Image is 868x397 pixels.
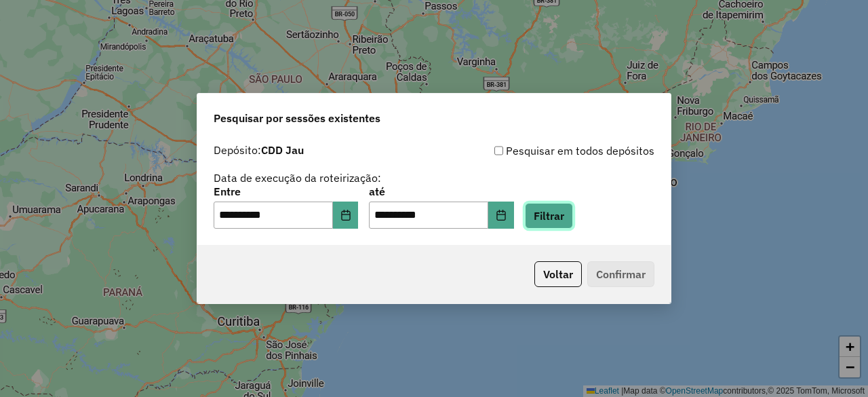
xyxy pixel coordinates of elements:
label: Depósito: [214,142,304,158]
label: até [369,183,513,200]
span: Pesquisar por sessões existentes [214,110,380,126]
button: Voltar [534,261,582,287]
button: Choose Date [333,202,359,229]
label: Data de execução da roteirização: [214,170,381,186]
div: Pesquisar em todos depósitos [434,143,654,159]
strong: CDD Jau [261,143,304,157]
button: Choose Date [488,202,514,229]
label: Entre [214,183,358,200]
button: Filtrar [525,203,573,229]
